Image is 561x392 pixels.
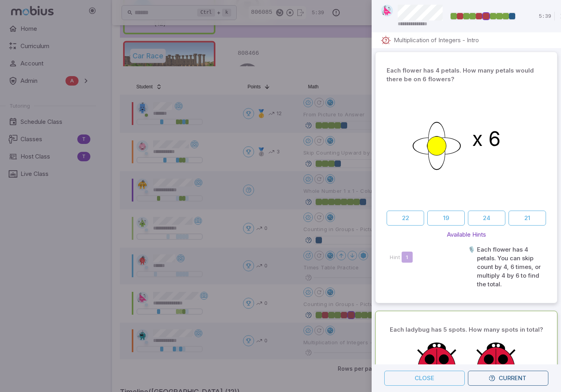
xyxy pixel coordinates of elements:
p: Multiplication of Integers - Intro [394,36,479,45]
span: Available Hints [445,230,488,239]
button: Current [468,371,548,386]
button: 22 [387,211,424,226]
p: 🎙️ [468,245,475,289]
button: 24 [468,211,505,226]
p: Each flower has 4 petals. You can skip count by 4, 6 times, or multiply 4 by 6 to find the total. [477,245,543,289]
button: 19 [427,211,465,226]
button: 21 [509,211,546,226]
p: Time Remaining [539,13,551,21]
button: Close [384,371,465,386]
p: Each ladybug has 5 spots. How many spots in total? [390,325,543,334]
text: x 6 [472,127,501,151]
span: Hint [390,254,400,261]
p: Each flower has 4 petals. How many petals would there be on 6 flowers? [387,66,546,84]
img: right-triangle.svg [381,5,393,17]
